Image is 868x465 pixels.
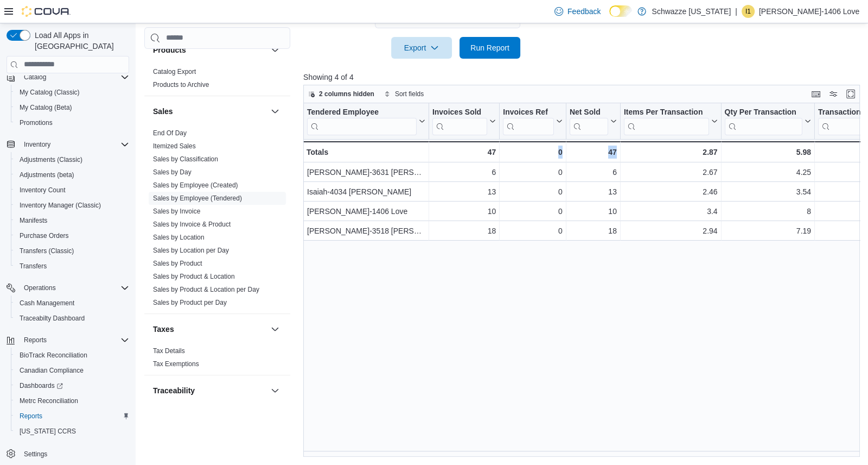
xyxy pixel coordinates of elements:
[652,5,731,18] p: Schwazze [US_STATE]
[153,68,196,76] a: Catalog Export
[153,221,231,228] a: Sales by Invoice & Product
[20,71,50,84] button: Catalog
[24,336,47,344] span: Reports
[11,296,133,311] button: Cash Management
[11,198,133,213] button: Inventory Manager (Classic)
[432,146,496,159] div: 47
[20,262,47,271] span: Transfers
[459,37,520,59] button: Run Report
[20,314,85,323] span: Traceabilty Dashboard
[624,146,718,159] div: 2.87
[20,71,129,84] span: Catalog
[30,30,129,52] span: Load All Apps in [GEOGRAPHIC_DATA]
[153,181,238,190] span: Sales by Employee (Created)
[380,87,428,100] button: Sort fields
[153,246,229,255] span: Sales by Location per Day
[153,181,238,189] a: Sales by Employee (Created)
[11,213,133,228] button: Manifests
[15,244,78,257] a: Transfers (Classic)
[153,80,209,89] span: Products to Archive
[15,297,129,310] span: Cash Management
[395,90,424,98] span: Sort fields
[153,347,185,355] a: Tax Details
[11,228,133,243] button: Purchase Orders
[11,259,133,274] button: Transfers
[550,1,605,22] a: Feedback
[15,364,129,377] span: Canadian Compliance
[153,233,205,242] span: Sales by Location
[15,260,129,273] span: Transfers
[153,155,218,163] a: Sales by Classification
[15,312,89,325] a: Traceabilty Dashboard
[153,220,231,229] span: Sales by Invoice & Product
[20,351,87,360] span: BioTrack Reconciliation
[15,425,80,438] a: [US_STATE] CCRS
[20,427,76,436] span: [US_STATE] CCRS
[20,281,60,294] button: Operations
[153,129,187,137] span: End Of Day
[15,297,79,310] a: Cash Management
[20,247,74,255] span: Transfers (Classic)
[24,73,46,81] span: Catalog
[15,260,51,273] a: Transfers
[15,184,70,197] a: Inventory Count
[15,86,84,99] a: My Catalog (Classic)
[153,298,227,307] span: Sales by Product per Day
[153,260,202,267] a: Sales by Product
[15,394,129,407] span: Metrc Reconciliation
[15,199,129,212] span: Inventory Manager (Classic)
[11,348,133,363] button: BioTrack Reconciliation
[20,412,42,420] span: Reports
[153,272,235,281] span: Sales by Product & Location
[153,299,227,306] a: Sales by Product per Day
[24,140,50,149] span: Inventory
[470,42,509,53] span: Run Report
[153,208,200,215] a: Sales by Invoice
[11,152,133,167] button: Adjustments (Classic)
[15,86,129,99] span: My Catalog (Classic)
[15,364,88,377] a: Canadian Compliance
[153,129,187,137] a: End Of Day
[570,146,617,159] div: 47
[153,259,202,268] span: Sales by Product
[20,88,80,97] span: My Catalog (Classic)
[15,312,129,325] span: Traceabilty Dashboard
[15,214,52,227] a: Manifests
[15,153,129,166] span: Adjustments (Classic)
[20,281,129,294] span: Operations
[11,85,133,100] button: My Catalog (Classic)
[153,155,218,164] span: Sales by Classification
[153,273,235,280] a: Sales by Product & Location
[2,137,133,152] button: Inventory
[15,101,76,114] a: My Catalog (Beta)
[20,334,129,347] span: Reports
[153,385,195,396] h3: Traceability
[15,214,129,227] span: Manifests
[144,127,290,313] div: Sales
[11,311,133,326] button: Traceabilty Dashboard
[609,5,632,17] input: Dark Mode
[15,379,67,392] a: Dashboards
[20,103,72,112] span: My Catalog (Beta)
[15,244,129,257] span: Transfers (Classic)
[11,243,133,259] button: Transfers (Classic)
[153,168,192,176] a: Sales by Day
[11,100,133,115] button: My Catalog (Beta)
[2,332,133,348] button: Reports
[20,138,55,151] button: Inventory
[153,385,266,396] button: Traceability
[153,207,200,216] span: Sales by Invoice
[303,72,865,83] p: Showing 4 of 4
[153,234,205,241] a: Sales by Location
[20,299,74,307] span: Cash Management
[11,409,133,424] button: Reports
[24,284,56,292] span: Operations
[20,216,47,225] span: Manifests
[567,6,601,17] span: Feedback
[269,105,282,118] button: Sales
[15,349,92,362] a: BioTrack Reconciliation
[391,37,452,59] button: Export
[22,6,71,17] img: Cova
[153,168,192,177] span: Sales by Day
